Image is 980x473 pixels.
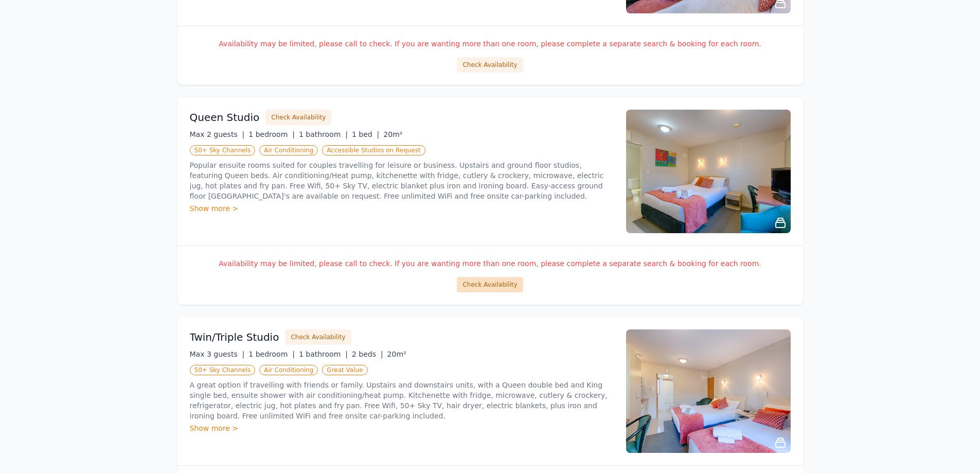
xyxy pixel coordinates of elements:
[190,110,260,125] h3: Queen Studio
[190,365,256,375] span: 50+ Sky Channels
[299,130,348,138] span: 1 bathroom |
[352,130,379,138] span: 1 bed |
[383,130,402,138] span: 20m²
[190,203,614,214] div: Show more >
[190,423,614,433] div: Show more >
[259,145,318,155] span: Air Conditioning
[457,57,523,73] button: Check Availability
[190,160,614,201] p: Popular ensuite rooms suited for couples travelling for leisure or business. Upstairs and ground ...
[352,350,383,358] span: 2 beds |
[259,365,318,375] span: Air Conditioning
[190,330,279,344] h3: Twin/Triple Studio
[457,277,523,292] button: Check Availability
[387,350,406,358] span: 20m²
[285,329,351,345] button: Check Availability
[190,258,791,269] p: Availability may be limited, please call to check. If you are wanting more than one room, please ...
[248,350,295,358] span: 1 bedroom |
[190,130,245,138] span: Max 2 guests |
[190,350,245,358] span: Max 3 guests |
[190,380,614,421] p: A great option if travelling with friends or family. Upstairs and downstairs units, with a Queen ...
[190,145,256,155] span: 50+ Sky Channels
[190,39,791,49] p: Availability may be limited, please call to check. If you are wanting more than one room, please ...
[248,130,295,138] span: 1 bedroom |
[322,145,425,155] span: Accessible Studios on Request
[322,365,367,375] span: Great Value
[265,110,331,125] button: Check Availability
[299,350,348,358] span: 1 bathroom |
